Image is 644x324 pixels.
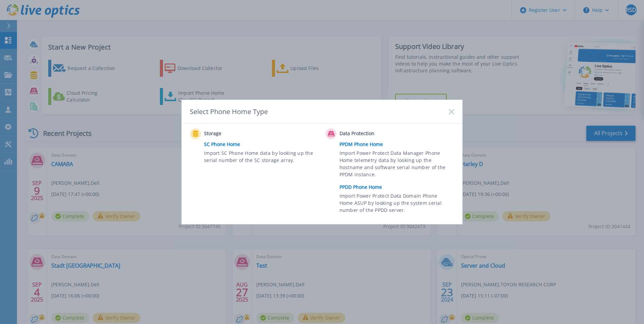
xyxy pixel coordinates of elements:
[339,130,407,138] span: Data Protection
[204,130,272,138] span: Storage
[339,139,458,149] a: PPDM Phone Home
[204,149,317,165] span: Import SC Phone Home data by looking up the serial number of the SC storage array.
[339,192,453,216] span: Import Power Protect Data Domain Phone Home ASUP by looking up the system serial number of the PP...
[339,149,453,181] span: Import Power Protect Data Manager Phone Home telemetry data by looking up the hostname and softwa...
[204,139,322,149] a: SC Phone Home
[339,182,458,192] a: PPDD Phone Home
[190,107,269,116] div: Select Phone Home Type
